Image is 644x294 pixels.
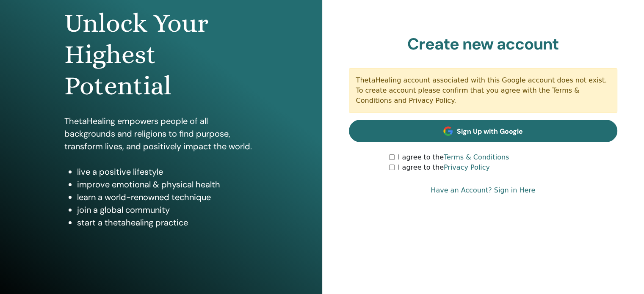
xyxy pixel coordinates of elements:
p: ThetaHealing empowers people of all backgrounds and religions to find purpose, transform lives, a... [64,115,258,153]
li: improve emotional & physical health [77,178,258,191]
a: Sign Up with Google [349,120,618,142]
div: ThetaHealing account associated with this Google account does not exist. To create account please... [349,68,618,113]
span: Sign Up with Google [457,127,523,136]
li: learn a world-renowned technique [77,191,258,203]
li: live a positive lifestyle [77,165,258,178]
a: Have an Account? Sign in Here [431,185,535,195]
a: Terms & Conditions [444,153,509,161]
h2: Create new account [349,35,618,54]
label: I agree to the [398,152,509,162]
label: I agree to the [398,162,490,173]
li: join a global community [77,203,258,216]
a: Privacy Policy [444,163,490,171]
li: start a thetahealing practice [77,216,258,229]
h1: Unlock Your Highest Potential [64,8,258,102]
